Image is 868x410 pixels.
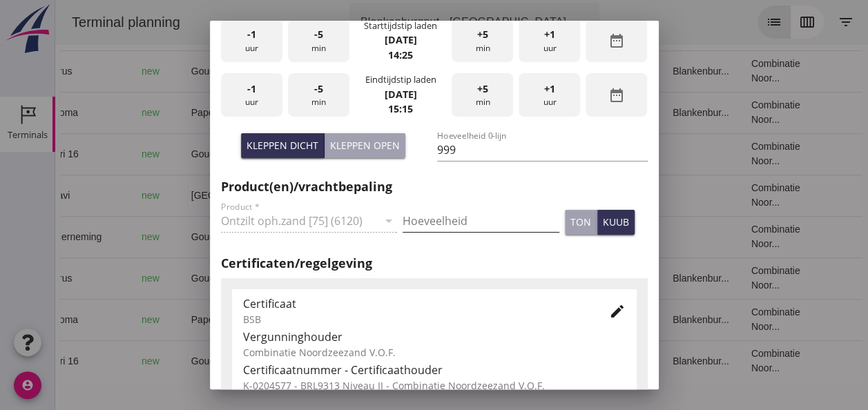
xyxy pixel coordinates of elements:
[606,340,685,382] td: Blankenbur...
[75,175,125,216] td: new
[287,340,363,382] td: 1298
[606,50,685,92] td: Blankenbur...
[744,14,760,30] i: calendar_view_week
[388,48,413,61] strong: 14:25
[432,50,501,92] td: Ontzilt oph.zan...
[243,378,626,393] div: K-0204577 - BRL9313 Niveau II - Combinatie Noordzeezand V.O.F.
[364,19,437,32] div: Starttijdstip laden
[242,191,251,200] i: directions_boat
[75,216,125,257] td: new
[565,210,597,235] button: ton
[544,81,555,97] span: +1
[685,50,771,92] td: Combinatie Noor...
[501,133,606,175] td: 18
[221,177,648,196] h2: Product(en)/vrachtbepaling
[609,303,626,320] i: edit
[247,27,256,42] span: -1
[432,175,501,216] td: Filling sand
[6,12,136,32] div: Terminal planning
[171,66,180,76] i: directions_boat
[287,92,363,133] td: 994
[287,299,363,340] td: 994
[384,88,416,101] strong: [DATE]
[432,257,501,299] td: Ontzilt oph.zan...
[287,133,363,175] td: 1298
[136,188,252,203] div: [GEOGRAPHIC_DATA]
[221,73,282,117] div: uur
[196,108,206,117] i: directions_boat
[501,175,606,216] td: 18
[221,19,282,63] div: uur
[75,257,125,299] td: new
[243,345,626,360] div: Combinatie Noordzeezand V.O.F.
[603,215,629,229] div: kuub
[432,216,501,257] td: Ontzilt oph.zan...
[287,175,363,216] td: 451
[75,92,125,133] td: new
[136,64,252,79] div: Gouda
[314,81,323,97] span: -5
[315,192,326,200] small: m3
[477,81,488,97] span: +5
[288,19,349,63] div: min
[452,73,513,117] div: min
[685,257,771,299] td: Combinatie Noor...
[432,340,501,382] td: Ontzilt oph.zan...
[685,340,771,382] td: Combinatie Noor...
[288,73,349,117] div: min
[221,254,648,273] h2: Certificaten/regelgeving
[519,73,580,117] div: uur
[403,210,559,232] input: Hoeveelheid
[388,102,413,115] strong: 15:15
[320,150,331,159] small: m3
[247,81,256,97] span: -1
[437,139,648,161] input: Hoeveelheid 0-lijn
[136,313,252,327] div: Papendrecht
[432,92,501,133] td: Filling sand
[287,50,363,92] td: 999
[75,340,125,382] td: new
[501,257,606,299] td: 18
[136,230,252,244] div: Gouda
[171,273,180,283] i: directions_boat
[287,216,363,257] td: 1231
[325,133,405,158] button: Kleppen open
[171,356,180,366] i: directions_boat
[570,215,591,229] div: ton
[606,257,685,299] td: Blankenbur...
[243,329,626,345] div: Vergunninghouder
[501,92,606,133] td: 18
[432,299,501,340] td: Filling sand
[75,133,125,175] td: new
[501,216,606,257] td: 18
[320,233,331,242] small: m3
[384,33,416,46] strong: [DATE]
[247,138,318,153] div: Kleppen dicht
[315,275,326,283] small: m3
[196,315,206,324] i: directions_boat
[432,133,501,175] td: Ontzilt oph.zan...
[782,14,799,30] i: filter_list
[75,299,125,340] td: new
[365,73,436,86] div: Eindtijdstip laden
[171,149,180,159] i: directions_boat
[501,340,606,382] td: 18
[136,271,252,286] div: Gouda
[136,106,252,120] div: Papendrecht
[315,316,326,324] small: m3
[685,175,771,216] td: Combinatie Noor...
[320,358,331,366] small: m3
[685,133,771,175] td: Combinatie Noor...
[136,354,252,369] div: Gouda
[685,299,771,340] td: Combinatie Noor...
[136,147,252,162] div: Gouda
[241,133,325,158] button: Kleppen dicht
[171,232,180,242] i: directions_boat
[315,109,326,117] small: m3
[606,92,685,133] td: Blankenbur...
[608,87,625,104] i: date_range
[287,257,363,299] td: 999
[711,14,727,30] i: list
[597,210,635,235] button: kuub
[519,14,536,30] i: arrow_drop_down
